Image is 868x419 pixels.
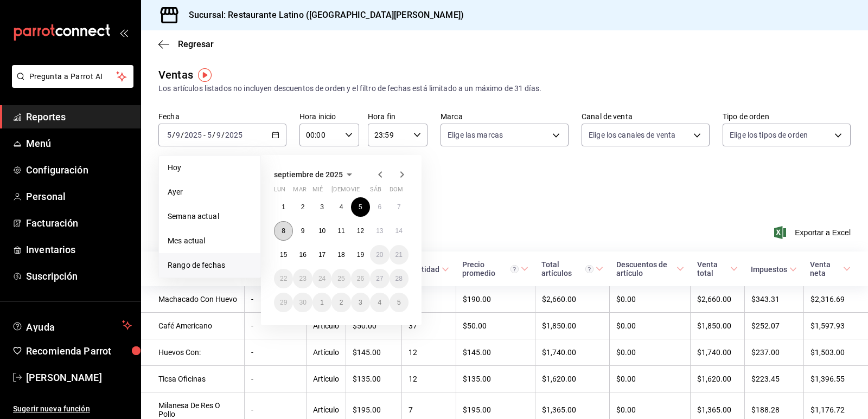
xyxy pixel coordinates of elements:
[331,293,350,312] button: 2 de octubre de 2025
[456,313,535,339] td: $50.00
[390,293,409,312] button: 5 de octubre de 2025
[610,313,691,339] td: $0.00
[168,186,252,198] span: Ayer
[299,251,306,259] abbr: 16 de septiembre de 2025
[370,186,381,197] abbr: sábado
[390,186,403,197] abbr: domingo
[168,162,252,173] span: Hoy
[26,344,132,358] span: Recomienda Parrot
[318,251,325,259] abbr: 17 de septiembre de 2025
[175,131,181,139] input: --
[357,251,364,259] abbr: 19 de septiembre de 2025
[337,251,344,259] abbr: 18 de septiembre de 2025
[351,269,370,288] button: 26 de septiembre de 2025
[141,366,245,392] td: Ticsa Oficinas
[397,299,401,306] abbr: 5 de octubre de 2025
[351,221,370,241] button: 12 de septiembre de 2025
[751,265,797,274] span: Impuestos
[456,286,535,313] td: $190.00
[535,339,609,366] td: $1,740.00
[221,131,225,139] span: /
[359,203,362,211] abbr: 5 de septiembre de 2025
[274,186,285,197] abbr: lunes
[691,339,744,366] td: $1,740.00
[198,68,212,82] button: Tooltip marker
[535,286,609,313] td: $2,660.00
[390,197,409,217] button: 7 de septiembre de 2025
[462,260,519,278] div: Precio promedio
[299,275,306,282] abbr: 23 de septiembre de 2025
[312,197,331,217] button: 3 de septiembre de 2025
[401,313,456,339] td: 37
[225,131,243,139] input: ----
[184,131,202,139] input: ----
[337,275,344,282] abbr: 25 de septiembre de 2025
[376,275,383,282] abbr: 27 de septiembre de 2025
[776,226,851,239] span: Exportar a Excel
[397,203,401,211] abbr: 7 de septiembre de 2025
[274,269,293,288] button: 22 de septiembre de 2025
[293,186,306,197] abbr: martes
[168,211,252,222] span: Semana actual
[535,366,609,392] td: $1,620.00
[351,186,360,197] abbr: viernes
[299,113,359,120] label: Hora inicio
[395,227,403,235] abbr: 14 de septiembre de 2025
[203,131,206,139] span: -
[803,339,868,366] td: $1,503.00
[751,265,787,274] div: Impuestos
[803,313,868,339] td: $1,597.93
[390,245,409,265] button: 21 de septiembre de 2025
[8,79,133,90] a: Pregunta a Parrot AI
[26,189,132,204] span: Personal
[158,67,193,83] div: Ventas
[378,299,381,306] abbr: 4 de octubre de 2025
[320,299,324,306] abbr: 1 de octubre de 2025
[312,221,331,241] button: 10 de septiembre de 2025
[691,286,744,313] td: $2,660.00
[26,136,132,151] span: Menú
[535,313,609,339] td: $1,850.00
[26,109,132,124] span: Reportes
[395,275,403,282] abbr: 28 de septiembre de 2025
[456,339,535,366] td: $145.00
[293,221,312,241] button: 9 de septiembre de 2025
[274,221,293,241] button: 8 de septiembre de 2025
[26,163,132,177] span: Configuración
[274,168,356,181] button: septiembre de 2025
[307,313,346,339] td: Artículo
[312,293,331,312] button: 1 de octubre de 2025
[691,313,744,339] td: $1,850.00
[462,260,528,278] span: Precio promedio
[245,286,307,313] td: -
[331,221,350,241] button: 11 de septiembre de 2025
[370,269,389,288] button: 27 de septiembre de 2025
[697,260,738,278] span: Venta total
[456,366,535,392] td: $135.00
[180,9,464,22] h3: Sucursal: Restaurante Latino ([GEOGRAPHIC_DATA][PERSON_NAME])
[510,265,519,273] svg: Precio promedio = Total artículos / cantidad
[730,130,808,140] span: Elige los tipos de orden
[340,203,343,211] abbr: 4 de septiembre de 2025
[216,131,221,139] input: --
[26,269,132,283] span: Suscripción
[616,260,684,278] span: Descuentos de artículo
[245,366,307,392] td: -
[395,251,403,259] abbr: 21 de septiembre de 2025
[158,83,851,94] div: Los artículos listados no incluyen descuentos de orden y el filtro de fechas está limitado a un m...
[376,227,383,235] abbr: 13 de septiembre de 2025
[390,269,409,288] button: 28 de septiembre de 2025
[810,260,851,278] span: Venta neta
[346,313,402,339] td: $50.00
[803,366,868,392] td: $1,396.55
[370,197,389,217] button: 6 de septiembre de 2025
[212,131,215,139] span: /
[448,130,503,140] span: Elige las marcas
[346,366,402,392] td: $135.00
[245,313,307,339] td: -
[378,203,381,211] abbr: 6 de septiembre de 2025
[26,216,132,230] span: Facturación
[359,299,362,306] abbr: 3 de octubre de 2025
[119,28,128,37] button: open_drawer_menu
[589,130,675,140] span: Elige los canales de venta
